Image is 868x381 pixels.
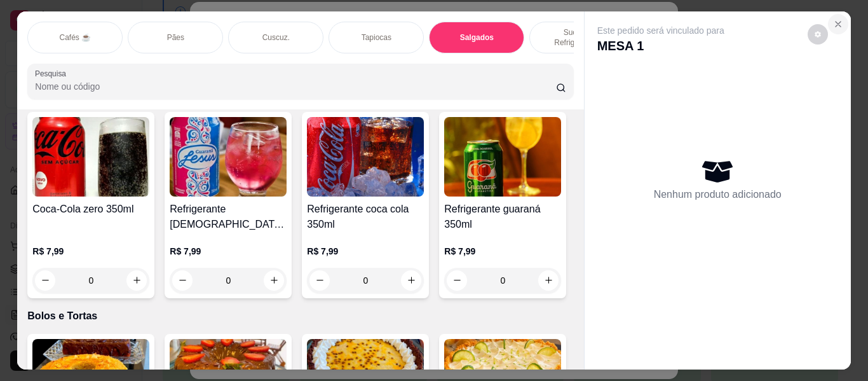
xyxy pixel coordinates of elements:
img: product-image [307,117,424,197]
h4: Refrigerante guaraná 350ml [444,202,561,232]
input: Pesquisa [35,80,556,93]
label: Pesquisa [35,68,71,79]
p: Sucos e Refrigerantes [540,27,614,48]
p: Nenhum produto adicionado [654,187,782,202]
button: decrease-product-quantity [172,270,193,291]
p: Pães [167,32,184,43]
p: R$ 7,99 [307,245,424,258]
button: decrease-product-quantity [309,270,330,291]
button: increase-product-quantity [538,270,559,291]
button: increase-product-quantity [401,270,421,291]
h4: Coca-Cola zero 350ml [32,202,149,217]
p: MESA 1 [597,37,724,55]
button: decrease-product-quantity [808,24,828,45]
button: increase-product-quantity [126,270,147,291]
img: product-image [170,117,287,197]
p: R$ 7,99 [444,245,561,258]
img: product-image [32,117,149,197]
img: product-image [444,117,561,197]
button: increase-product-quantity [264,270,284,291]
h4: Refrigerante [DEMOGRAPHIC_DATA] 350ml [170,202,287,232]
button: Close [828,14,848,34]
p: Bolos e Tortas [27,308,573,324]
button: decrease-product-quantity [35,270,55,291]
button: decrease-product-quantity [447,270,467,291]
p: Tapiocas [362,32,391,43]
p: R$ 7,99 [32,245,149,258]
p: Salgados [460,32,494,43]
p: Este pedido será vinculado para [597,24,724,37]
h4: Refrigerante coca cola 350ml [307,202,424,232]
p: Cuscuz. [262,32,290,43]
p: Cafés ☕ [59,32,91,43]
p: R$ 7,99 [170,245,287,258]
